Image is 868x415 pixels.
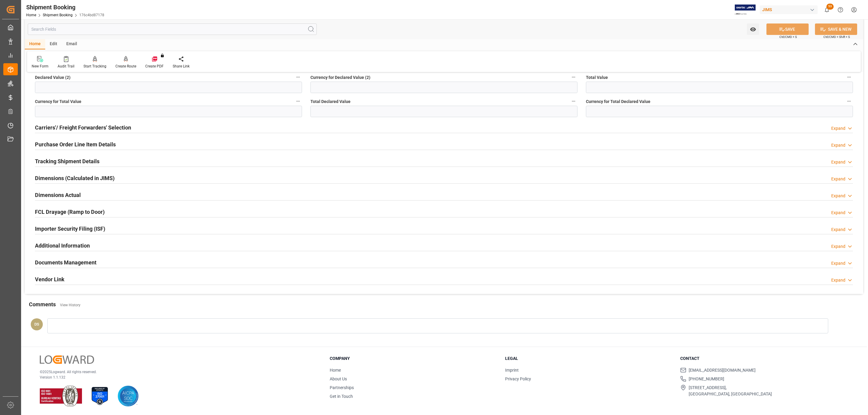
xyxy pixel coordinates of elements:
button: SAVE & NEW [815,23,857,35]
div: Expand [831,277,845,283]
span: Declared Value (2) [35,74,71,81]
a: View History [60,303,80,307]
button: show 53 new notifications [820,3,834,17]
div: Start Tracking [83,64,106,69]
div: Audit Trail [58,64,74,69]
a: Get in Touch [330,394,353,399]
a: About Us [330,376,347,381]
span: Currency for Total Value [35,98,81,105]
a: Home [26,13,36,17]
button: Total Value [845,73,853,81]
div: Expand [831,226,845,233]
span: [STREET_ADDRESS], [GEOGRAPHIC_DATA], [GEOGRAPHIC_DATA] [689,385,772,397]
img: Exertis%20JAM%20-%20Email%20Logo.jpg_1722504956.jpg [735,5,756,15]
h2: Additional Information [35,242,90,250]
div: Expand [831,176,845,182]
span: Total Declared Value [310,98,351,105]
button: open menu [747,23,759,35]
h2: Tracking Shipment Details [35,157,99,165]
a: Home [330,368,341,373]
div: Expand [831,142,845,148]
button: JIMS [760,4,820,15]
span: DS [34,322,39,326]
div: Share Link [173,64,190,69]
a: Imprint [505,368,519,373]
span: Currency for Declared Value (2) [310,74,370,81]
div: Expand [831,193,845,199]
button: SAVE [766,23,809,35]
button: Total Declared Value [570,97,577,105]
div: Expand [831,243,845,250]
h3: Contact [680,355,848,362]
span: Ctrl/CMD + S [779,35,797,39]
span: [EMAIL_ADDRESS][DOMAIN_NAME] [689,367,756,373]
span: Ctrl/CMD + Shift + S [823,35,850,39]
h3: Legal [505,355,673,362]
img: ISO 27001 Certification [89,385,110,407]
div: Home [25,39,45,49]
h2: Carriers'/ Freight Forwarders' Selection [35,123,131,132]
h2: FCL Drayage (Ramp to Door) [35,208,105,216]
span: [PHONE_NUMBER] [689,376,724,382]
h2: Purchase Order Line Item Details [35,140,116,148]
span: Currency for Total Declared Value [586,98,650,105]
a: Shipment Booking [43,13,73,17]
h2: Vendor Link [35,275,64,283]
button: Declared Value (2) [294,73,302,81]
h3: Company [330,355,498,362]
input: Search Fields [28,23,317,35]
a: Partnerships [330,385,354,390]
a: Privacy Policy [505,376,531,381]
span: 53 [826,4,834,10]
div: Email [62,39,82,49]
button: Currency for Total Declared Value [845,97,853,105]
h2: Dimensions Actual [35,191,81,199]
h2: Dimensions (Calculated in JIMS) [35,174,115,182]
div: Expand [831,210,845,216]
img: ISO 9001 & ISO 14001 Certification [40,385,82,407]
img: AICPA SOC [118,385,139,407]
div: Expand [831,260,845,267]
h2: Documents Management [35,258,96,267]
p: Version 1.1.132 [40,375,315,380]
button: Help Center [834,3,847,17]
div: New Form [32,64,49,69]
h2: Comments [29,300,56,308]
div: JIMS [760,5,818,14]
p: © 2025 Logward. All rights reserved. [40,369,315,375]
div: Shipment Booking [26,3,104,12]
div: Expand [831,159,845,165]
div: Edit [45,39,62,49]
div: Create Route [115,64,136,69]
h2: Importer Security Filing (ISF) [35,225,105,233]
div: Expand [831,125,845,132]
button: Currency for Declared Value (2) [570,73,577,81]
img: Logward Logo [40,355,94,364]
button: Currency for Total Value [294,97,302,105]
span: Total Value [586,74,608,81]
